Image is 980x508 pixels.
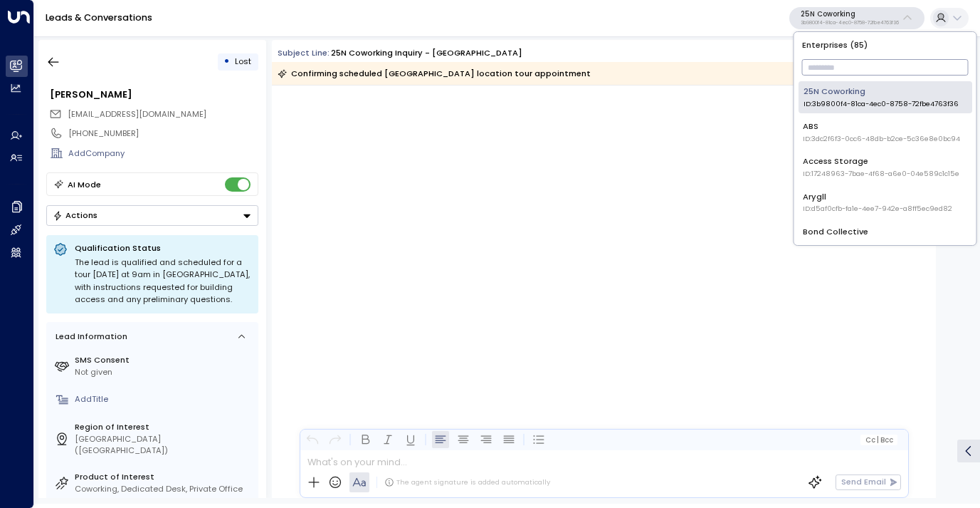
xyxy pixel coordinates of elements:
[68,177,101,192] div: AI Mode
[331,47,522,59] div: 25N Coworking Inquiry - [GEOGRAPHIC_DATA]
[75,433,253,457] div: [GEOGRAPHIC_DATA]([GEOGRAPHIC_DATA])
[223,51,230,72] div: •
[75,242,251,254] p: Qualification Status
[803,120,960,144] div: ABS
[50,88,258,101] div: [PERSON_NAME]
[326,431,343,448] button: Redo
[46,205,258,226] button: Actions
[75,393,253,405] div: AddTitle
[75,471,253,483] label: Product of Interest
[789,7,924,30] button: 25N Coworking3b9800f4-81ca-4ec0-8758-72fbe4763f36
[46,205,258,226] div: Button group with a nested menu
[278,66,591,81] div: Confirming scheduled [GEOGRAPHIC_DATA] location tour appointment
[803,204,952,214] span: ID: d5af0cfb-fa1e-4ee7-942e-a8ff5ec9ed82
[803,239,968,249] span: ID: e5c8f306-7b86-487b-8d28-d066bc04964e
[803,169,959,179] span: ID: 17248963-7bae-4f68-a6e0-04e589c1c15e
[75,483,253,495] div: Coworking, Dedicated Desk, Private Office
[278,47,330,58] span: Subject Line:
[801,20,899,26] p: 3b9800f4-81ca-4ec0-8758-72fbe4763f36
[860,435,897,445] button: Cc|Bcc
[801,10,899,19] p: 25N Coworking
[303,431,320,448] button: Undo
[68,128,258,140] div: [PHONE_NUMBER]
[803,155,959,179] div: Access Storage
[68,147,258,160] div: AddCompany
[803,85,958,109] div: 25N Coworking
[75,256,251,306] div: The lead is qualified and scheduled for a tour [DATE] at 9am in [GEOGRAPHIC_DATA], with instructi...
[799,37,971,53] p: Enterprises ( 85 )
[68,108,206,120] span: [EMAIL_ADDRESS][DOMAIN_NAME]
[75,421,253,433] label: Region of Interest
[68,108,206,120] span: fcumanager@aol.com
[803,191,952,214] div: Arygll
[803,134,960,144] span: ID: 3dc2f6f3-0cc6-48db-b2ce-5c36e8e0bc94
[75,354,253,366] label: SMS Consent
[46,11,152,24] a: Leads & Conversations
[235,56,251,67] span: Lost
[75,366,253,378] div: Not given
[865,436,892,444] span: Cc Bcc
[803,226,968,249] div: Bond Collective
[803,99,958,109] span: ID: 3b9800f4-81ca-4ec0-8758-72fbe4763f36
[53,210,98,220] div: Actions
[51,331,127,343] div: Lead Information
[876,436,878,444] span: |
[384,477,550,487] div: The agent signature is added automatically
